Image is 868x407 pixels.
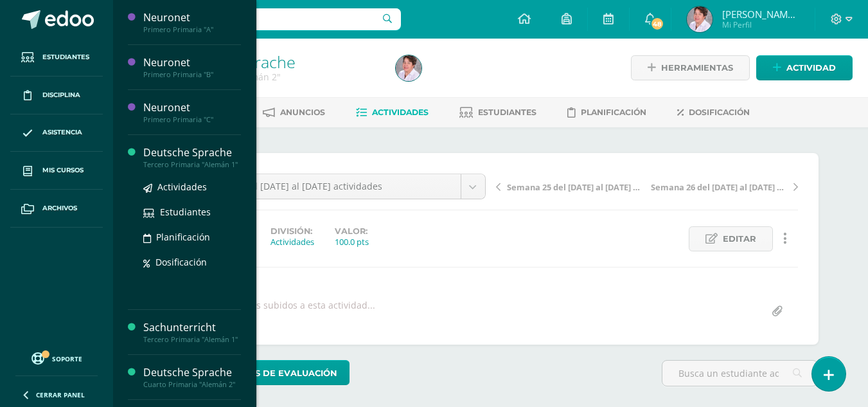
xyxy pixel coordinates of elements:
[143,100,241,115] div: Neuronet
[631,55,750,80] a: Herramientas
[689,107,750,117] span: Dosificación
[496,180,647,193] a: Semana 25 del [DATE] al [DATE] actividades
[143,230,241,244] a: Planificación
[143,365,241,389] a: Deutsche SpracheCuarto Primaria "Alemán 2"
[143,145,241,169] a: Deutsche SpracheTercero Primaria "Alemán 1"
[143,204,241,219] a: Estudiantes
[36,390,85,399] span: Cerrar panel
[192,299,375,324] div: No hay archivos subidos a esta actividad...
[786,56,836,80] span: Actividad
[42,52,89,62] span: Estudiantes
[143,25,241,34] div: Primero Primaria "A"
[10,114,103,152] a: Asistencia
[15,349,98,366] a: Soporte
[121,8,401,30] input: Busca un usuario...
[155,256,207,268] span: Dosificación
[581,107,646,117] span: Planificación
[335,226,369,236] label: Valor:
[270,236,314,248] div: Actividades
[188,361,337,385] span: Herramientas de evaluación
[143,365,241,380] div: Deutsche Sprache
[162,71,380,83] div: Cuarto Primaria 'Alemán 2'
[143,335,241,344] div: Tercero Primaria "Alemán 1"
[280,107,325,117] span: Anuncios
[10,190,103,228] a: Archivos
[42,127,82,138] span: Asistencia
[160,206,211,218] span: Estudiantes
[143,255,241,269] a: Dosificación
[143,55,241,79] a: NeuronetPrimero Primaria "B"
[143,145,241,160] div: Deutsche Sprache
[143,70,241,79] div: Primero Primaria "B"
[722,8,799,21] span: [PERSON_NAME] del [PERSON_NAME]
[42,203,77,213] span: Archivos
[478,107,536,117] span: Estudiantes
[270,226,314,236] label: División:
[662,361,817,386] input: Busca un estudiante aquí...
[756,55,853,80] a: Actividad
[335,236,369,248] div: 100.0 pts
[184,174,485,199] a: Semana 24 del [DATE] al [DATE] actividades
[42,165,84,176] span: Mis cursos
[156,231,210,243] span: Planificación
[396,55,421,81] img: e25b2687233f2d436f85fc9313f9d881.png
[356,102,429,123] a: Actividades
[687,6,713,32] img: e25b2687233f2d436f85fc9313f9d881.png
[722,19,799,30] span: Mi Perfil
[157,181,207,193] span: Actividades
[162,53,380,71] h1: Deutsche Sprache
[647,180,798,193] a: Semana 26 del [DATE] al [DATE] actividades
[143,115,241,124] div: Primero Primaria "C"
[459,102,536,123] a: Estudiantes
[194,174,451,199] span: Semana 24 del [DATE] al [DATE] actividades
[507,181,643,193] span: Semana 25 del [DATE] al [DATE] actividades
[650,17,664,31] span: 48
[723,227,756,251] span: Editar
[263,102,325,123] a: Anuncios
[10,152,103,190] a: Mis cursos
[143,160,241,169] div: Tercero Primaria "Alemán 1"
[143,380,241,389] div: Cuarto Primaria "Alemán 2"
[143,320,241,335] div: Sachunterricht
[372,107,429,117] span: Actividades
[10,77,103,114] a: Disciplina
[143,320,241,344] a: SachunterrichtTercero Primaria "Alemán 1"
[651,181,787,193] span: Semana 26 del [DATE] al [DATE] actividades
[42,90,80,100] span: Disciplina
[677,102,750,123] a: Dosificación
[143,10,241,25] div: Neuronet
[567,102,646,123] a: Planificación
[52,354,82,363] span: Soporte
[143,100,241,124] a: NeuronetPrimero Primaria "C"
[143,10,241,34] a: NeuronetPrimero Primaria "A"
[10,39,103,77] a: Estudiantes
[143,179,241,194] a: Actividades
[661,56,733,80] span: Herramientas
[143,55,241,70] div: Neuronet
